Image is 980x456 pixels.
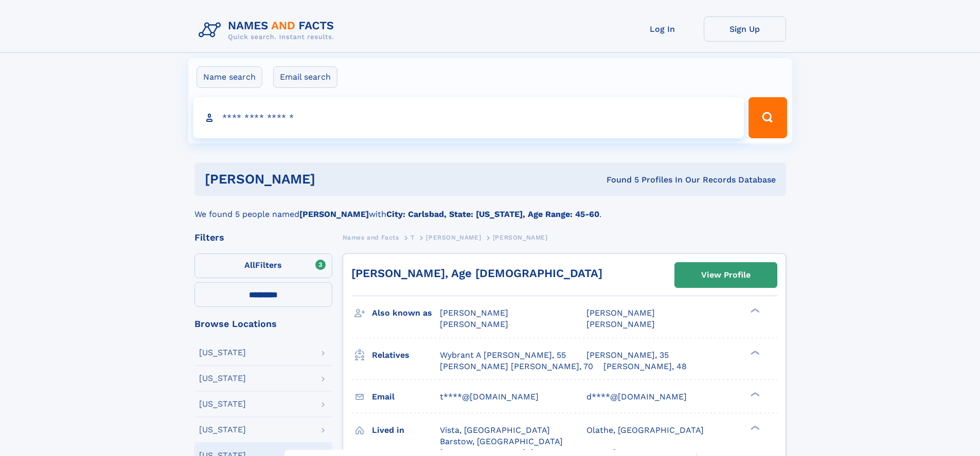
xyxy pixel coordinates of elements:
div: ❯ [748,307,760,314]
span: T [411,234,415,241]
a: [PERSON_NAME], 35 [586,350,669,361]
div: We found 5 people named with . [194,196,786,221]
div: ❯ [748,391,760,397]
a: View Profile [675,263,777,287]
a: [PERSON_NAME], Age [DEMOGRAPHIC_DATA] [351,267,602,280]
div: [US_STATE] [199,349,246,357]
a: [PERSON_NAME] [426,231,481,244]
div: View Profile [701,263,751,287]
span: [PERSON_NAME] [440,308,508,318]
span: [PERSON_NAME] [586,308,655,318]
h3: Lived in [372,422,440,439]
span: Barstow, [GEOGRAPHIC_DATA] [440,436,563,446]
div: Filters [194,233,332,242]
b: City: Carlsbad, State: [US_STATE], Age Range: 45-60 [386,209,599,219]
span: Vista, [GEOGRAPHIC_DATA] [440,425,550,435]
span: [PERSON_NAME] [493,234,548,241]
label: Name search [197,66,262,88]
a: Sign Up [704,16,786,42]
button: Search Button [749,97,787,138]
span: [PERSON_NAME] [586,319,655,329]
div: ❯ [748,424,760,431]
div: Browse Locations [194,319,332,329]
div: [US_STATE] [199,426,246,434]
label: Filters [194,253,332,278]
input: search input [193,97,744,138]
span: [PERSON_NAME] [440,319,508,329]
div: ❯ [748,349,760,356]
div: [US_STATE] [199,400,246,408]
img: Logo Names and Facts [194,16,343,44]
a: [PERSON_NAME], 48 [603,361,687,372]
span: [PERSON_NAME] [426,234,481,241]
h1: [PERSON_NAME] [205,173,461,186]
label: Email search [273,66,337,88]
div: [US_STATE] [199,374,246,382]
b: [PERSON_NAME] [299,209,369,219]
a: T [411,231,415,244]
h3: Email [372,388,440,406]
h3: Relatives [372,346,440,364]
span: All [244,260,255,270]
a: [PERSON_NAME] [PERSON_NAME], 70 [440,361,593,372]
h3: Also known as [372,304,440,322]
a: Wybrant A [PERSON_NAME], 55 [440,350,566,361]
a: Log In [621,16,704,42]
a: Names and Facts [343,231,399,244]
div: Found 5 Profiles In Our Records Database [461,174,776,186]
span: Olathe, [GEOGRAPHIC_DATA] [586,425,704,435]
